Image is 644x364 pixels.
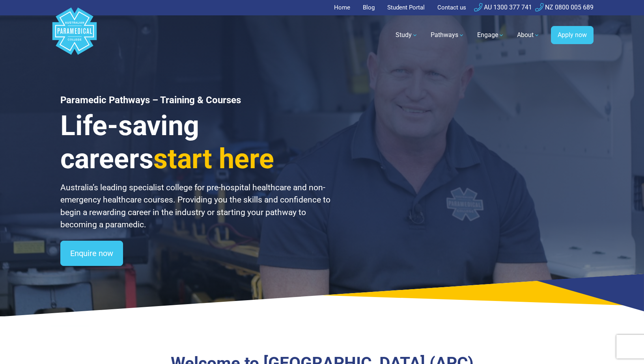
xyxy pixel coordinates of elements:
a: Pathways [426,24,469,46]
span: start here [153,143,274,175]
a: Australian Paramedical College [51,15,98,55]
a: Engage [472,24,509,46]
a: Study [391,24,423,46]
h1: Paramedic Pathways – Training & Courses [60,95,332,106]
a: Apply now [551,26,594,44]
a: NZ 0800 005 689 [535,4,594,11]
h3: Life-saving careers [60,109,332,175]
a: Enquire now [60,241,123,266]
a: About [512,24,545,46]
a: AU 1300 377 741 [474,4,532,11]
p: Australia’s leading specialist college for pre-hospital healthcare and non-emergency healthcare c... [60,182,332,231]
